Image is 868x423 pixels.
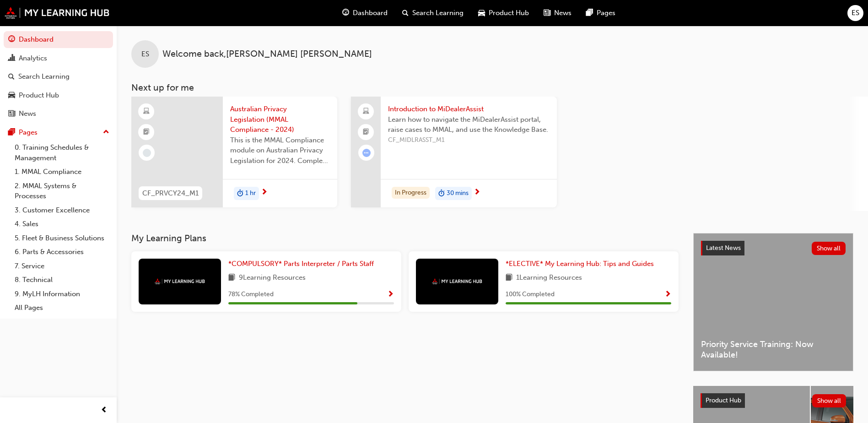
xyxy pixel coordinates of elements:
span: guage-icon [342,7,349,19]
span: 9 Learning Resources [239,272,306,284]
span: News [554,8,571,18]
a: 8. Technical [11,273,113,287]
img: mmal [432,278,482,284]
div: In Progress [392,187,430,199]
a: Latest NewsShow all [701,241,846,255]
span: ES [852,8,859,18]
span: car-icon [478,7,485,19]
a: Dashboard [4,31,113,48]
span: search-icon [8,73,15,81]
span: Welcome back , [PERSON_NAME] [PERSON_NAME] [162,49,372,60]
img: mmal [5,7,110,19]
span: 1 Learning Resources [516,272,582,284]
a: 3. Customer Excellence [11,203,113,217]
div: Pages [19,127,38,138]
span: Show Progress [387,291,394,299]
a: 6. Parts & Accessories [11,245,113,259]
span: news-icon [544,7,550,19]
span: pages-icon [8,129,15,137]
span: 78 % Completed [228,289,274,300]
a: news-iconNews [536,4,579,22]
span: Pages [597,8,615,18]
span: ES [141,49,149,60]
span: laptop-icon [363,106,369,118]
span: prev-icon [101,405,108,416]
span: car-icon [8,92,15,100]
span: up-icon [103,126,109,138]
span: 1 hr [245,188,256,199]
span: Australian Privacy Legislation (MMAL Compliance - 2024) [230,104,330,135]
button: Show Progress [387,289,394,300]
a: *COMPULSORY* Parts Interpreter / Parts Staff [228,259,377,269]
div: Product Hub [19,90,59,101]
span: CF_PRVCY24_M1 [142,188,199,199]
span: learningRecordVerb_NONE-icon [143,149,151,157]
span: Introduction to MiDealerAssist [388,104,550,114]
span: Search Learning [412,8,464,18]
a: 1. MMAL Compliance [11,165,113,179]
a: Analytics [4,50,113,67]
a: 5. Fleet & Business Solutions [11,231,113,245]
span: booktick-icon [363,126,369,138]
span: Learn how to navigate the MiDealerAssist portal, raise cases to MMAL, and use the Knowledge Base. [388,114,550,135]
a: News [4,105,113,122]
div: News [19,108,36,119]
span: pages-icon [586,7,593,19]
div: Search Learning [18,71,70,82]
span: learningResourceType_ELEARNING-icon [143,106,150,118]
a: Latest NewsShow allPriority Service Training: Now Available! [693,233,853,371]
button: Show all [812,242,846,255]
span: Show Progress [664,291,671,299]
span: next-icon [474,189,480,197]
a: car-iconProduct Hub [471,4,536,22]
a: 2. MMAL Systems & Processes [11,179,113,203]
span: 100 % Completed [506,289,555,300]
span: guage-icon [8,36,15,44]
a: Product HubShow all [701,393,846,408]
span: Latest News [706,244,741,252]
span: next-icon [261,189,268,197]
span: Product Hub [489,8,529,18]
span: duration-icon [237,188,243,200]
a: CF_PRVCY24_M1Australian Privacy Legislation (MMAL Compliance - 2024)This is the MMAL Compliance m... [131,97,337,207]
button: Show Progress [664,289,671,300]
h3: Next up for me [117,82,868,93]
span: Priority Service Training: Now Available! [701,339,846,360]
a: search-iconSearch Learning [395,4,471,22]
span: Product Hub [706,396,741,404]
span: book-icon [228,272,235,284]
a: Introduction to MiDealerAssistLearn how to navigate the MiDealerAssist portal, raise cases to MMA... [351,97,557,207]
span: chart-icon [8,54,15,63]
span: 30 mins [447,188,469,199]
span: book-icon [506,272,512,284]
a: All Pages [11,301,113,315]
a: Search Learning [4,68,113,85]
span: learningRecordVerb_ATTEMPT-icon [362,149,371,157]
div: Analytics [19,53,47,64]
span: This is the MMAL Compliance module on Australian Privacy Legislation for 2024. Complete this modu... [230,135,330,166]
span: search-icon [402,7,409,19]
span: news-icon [8,110,15,118]
a: 9. MyLH Information [11,287,113,301]
a: Product Hub [4,87,113,104]
span: booktick-icon [143,126,150,138]
button: Show all [812,394,846,407]
span: *COMPULSORY* Parts Interpreter / Parts Staff [228,260,374,268]
a: 7. Service [11,259,113,273]
button: Pages [4,124,113,141]
a: pages-iconPages [579,4,623,22]
button: DashboardAnalyticsSearch LearningProduct HubNews [4,29,113,124]
span: duration-icon [438,188,445,200]
button: ES [847,5,863,21]
span: *ELECTIVE* My Learning Hub: Tips and Guides [506,260,654,268]
span: Dashboard [353,8,388,18]
a: 0. Training Schedules & Management [11,141,113,165]
a: guage-iconDashboard [335,4,395,22]
a: 4. Sales [11,217,113,231]
h3: My Learning Plans [131,233,679,244]
img: mmal [155,278,205,284]
span: CF_MIDLRASST_M1 [388,135,550,146]
a: *ELECTIVE* My Learning Hub: Tips and Guides [506,259,658,269]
